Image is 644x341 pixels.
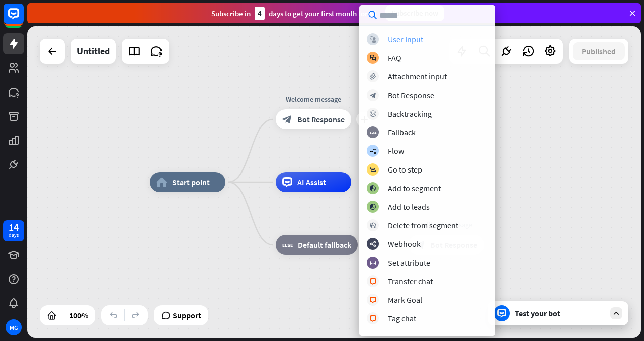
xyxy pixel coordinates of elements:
[388,220,458,230] div: Delete from segment
[6,319,22,335] div: MG
[9,232,19,239] div: days
[369,278,377,285] i: block_livechat
[369,185,376,192] i: block_add_to_segment
[388,90,434,100] div: Bot Response
[255,7,265,20] div: 4
[369,148,376,154] i: builder_tree
[388,295,422,305] div: Mark Goal
[370,36,376,43] i: block_user_input
[369,166,376,173] i: block_goto
[388,164,422,175] div: Go to step
[282,240,293,250] i: block_fallback
[369,297,377,303] i: block_livechat
[388,183,441,193] div: Add to segment
[172,177,210,187] span: Start point
[388,202,430,212] div: Add to leads
[370,222,376,229] i: block_delete_from_segment
[3,220,24,241] a: 14 days
[370,73,376,80] i: block_attachment
[388,109,432,119] div: Backtracking
[211,7,377,20] div: Subscribe in days to get your first month for $1
[173,307,201,323] span: Support
[268,94,359,104] div: Welcome message
[370,129,376,136] i: block_fallback
[370,92,376,99] i: block_bot_response
[388,127,416,137] div: Fallback
[297,177,326,187] span: AI Assist
[369,204,376,210] i: block_add_to_segment
[370,260,376,266] i: block_set_attribute
[8,4,38,34] button: Open LiveChat chat widget
[388,71,447,81] div: Attachment input
[297,114,345,124] span: Bot Response
[388,146,404,156] div: Flow
[573,42,625,60] button: Published
[298,240,351,250] span: Default fallback
[370,241,376,247] i: webhooks
[9,223,19,232] div: 14
[370,55,376,61] i: block_faq
[156,177,167,187] i: home_2
[282,114,292,124] i: block_bot_response
[515,308,605,318] div: Test your bot
[388,53,401,63] div: FAQ
[388,258,430,268] div: Set attribute
[77,39,110,64] div: Untitled
[369,315,377,322] i: block_livechat
[388,276,433,286] div: Transfer chat
[388,313,416,323] div: Tag chat
[370,111,376,117] i: block_backtracking
[66,307,91,323] div: 100%
[388,239,421,249] div: Webhook
[388,34,423,44] div: User Input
